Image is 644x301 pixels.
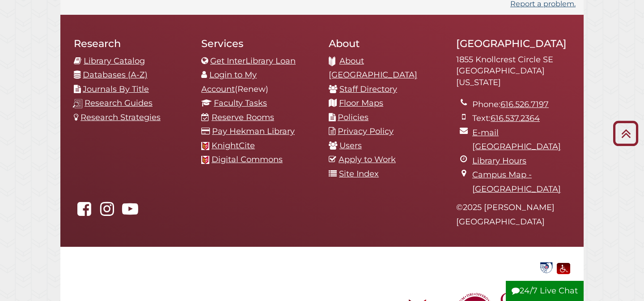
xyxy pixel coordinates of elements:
[472,98,570,112] li: Phone:
[97,207,117,217] a: hekmanlibrary on Instagram
[500,99,549,109] a: 616.526.7197
[339,155,396,164] a: Apply to Work
[557,262,570,272] a: Disability Assistance
[210,56,296,66] a: Get InterLibrary Loan
[610,126,642,141] a: Back to Top
[329,37,443,50] h2: About
[338,126,394,136] a: Privacy Policy
[338,112,369,122] a: Policies
[201,68,315,96] li: (Renew)
[83,70,148,80] a: Databases (A-Z)
[538,262,555,272] a: Government Documents Federal Depository Library
[201,156,209,164] img: Calvin favicon logo
[84,56,145,66] a: Library Catalog
[74,207,94,217] a: Hekman Library on Facebook
[212,141,255,150] a: KnightCite
[339,98,383,108] a: Floor Maps
[201,37,315,50] h2: Services
[472,112,570,126] li: Text:
[339,169,379,179] a: Site Index
[212,126,295,136] a: Pay Hekman Library
[212,112,274,122] a: Reserve Rooms
[538,261,555,274] img: Government Documents Federal Depository Library
[456,54,570,89] address: 1855 Knollcrest Circle SE [GEOGRAPHIC_DATA][US_STATE]
[472,156,526,166] a: Library Hours
[472,170,561,194] a: Campus Map - [GEOGRAPHIC_DATA]
[201,70,257,94] a: Login to My Account
[83,84,149,94] a: Journals By Title
[491,113,540,123] a: 616.537.2364
[212,155,283,164] a: Digital Commons
[80,112,161,122] a: Research Strategies
[472,128,561,152] a: E-mail [GEOGRAPHIC_DATA]
[201,142,209,150] img: Calvin favicon logo
[73,99,82,108] img: research-guides-icon-white_37x37.png
[456,37,570,50] h2: [GEOGRAPHIC_DATA]
[85,98,153,108] a: Research Guides
[456,201,570,229] p: © 2025 [PERSON_NAME][GEOGRAPHIC_DATA]
[74,37,188,50] h2: Research
[214,98,267,108] a: Faculty Tasks
[120,207,140,217] a: Hekman Library on YouTube
[339,84,397,94] a: Staff Directory
[557,261,570,274] img: Disability Assistance
[339,141,362,150] a: Users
